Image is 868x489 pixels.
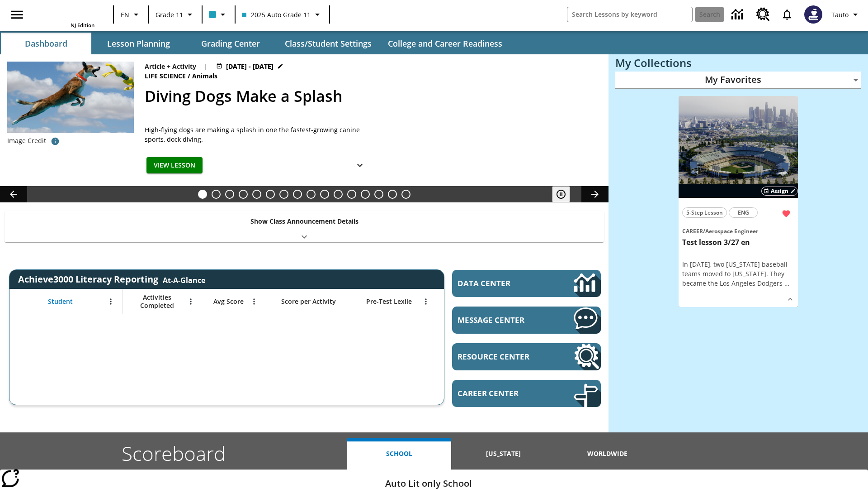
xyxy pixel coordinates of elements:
button: Select a new avatar [799,3,828,26]
h2: Diving Dogs Make a Splash [145,85,598,108]
span: Tauto [831,10,849,19]
span: Life Science [145,71,188,81]
img: Avatar [804,5,822,24]
span: Aerospace Engineer [705,227,758,235]
div: High-flying dogs are making a splash in one the fastest-growing canine sports, dock diving. [145,125,371,144]
span: / [703,227,705,235]
span: Avg Score [213,297,244,306]
button: Worldwide [556,438,660,470]
a: Data Center [452,270,601,297]
span: 5-Step Lesson [686,208,723,217]
span: Data Center [458,278,543,288]
span: Score per Activity [281,297,336,306]
button: Slide 5 The Last Homesteaders [252,190,261,199]
h3: Test lesson 3/27 en [682,238,794,247]
button: Slide 4 Cars of the Future? [239,190,248,199]
span: Resource Center [458,351,547,362]
input: search field [567,7,692,22]
div: Pause [552,186,579,202]
button: Class color is light blue. Change class color [205,6,232,23]
span: Topic: Career/Aerospace Engineer [682,226,794,236]
span: Assign [771,187,788,195]
button: Class/Student Settings [278,33,379,54]
button: Slide 11 Pre-release lesson [334,190,343,199]
div: Home [36,3,94,29]
button: Image credit: Gloria Anderson/Alamy Stock Photo [46,133,64,149]
button: Pause [552,186,570,202]
button: 5-Step Lesson [682,207,727,218]
button: Slide 10 Mixed Practice: Citing Evidence [320,190,329,199]
button: Open Menu [247,295,261,308]
button: Assign Choose Dates [761,187,798,196]
span: Career [682,227,703,235]
button: Show Details [351,157,369,174]
span: Message Center [458,315,547,325]
a: Career Center [452,380,601,407]
button: Lesson Planning [93,33,184,54]
div: lesson details [679,96,798,307]
a: Message Center [452,307,601,334]
span: EN [121,10,129,19]
button: Slide 13 Between Two Worlds [361,190,370,199]
button: Dashboard [1,33,91,54]
span: / [188,72,190,80]
a: Resource Center, Will open in new tab [751,2,775,27]
div: My Favorites [615,72,861,89]
button: Open Menu [184,295,198,308]
span: Animals [192,71,219,81]
button: Slide 9 The Invasion of the Free CD [307,190,316,199]
button: [US_STATE] [451,438,555,470]
button: Open Menu [419,295,433,308]
span: Achieve3000 Literacy Reporting [18,273,205,285]
h3: My Collections [615,57,861,69]
p: Article + Activity [145,62,196,71]
a: Resource Center, Will open in new tab [452,343,601,370]
button: Slide 14 Hooray for Constitution Day! [374,190,383,199]
button: ENG [729,207,758,218]
button: Slide 3 Dirty Jobs Kids Had To Do [225,190,234,199]
span: Grade 11 [156,10,183,19]
div: At-A-Glance [163,273,205,285]
button: Open Menu [104,295,118,308]
button: Open side menu [4,1,30,28]
button: Profile/Settings [828,6,864,23]
button: Slide 6 Solar Power to the People [266,190,275,199]
button: Slide 12 Career Lesson [347,190,356,199]
button: Remove from Favorites [778,206,794,222]
button: Aug 27 - Aug 28 Choose Dates [214,62,285,71]
button: Grading Center [185,33,276,54]
span: 2025 Auto Grade 11 [242,10,311,19]
button: Class: 2025 Auto Grade 11, Select your class [238,6,326,23]
span: Activities Completed [127,293,187,310]
button: Language: EN, Select a language [117,6,146,23]
span: | [203,62,207,71]
a: Data Center [726,2,751,27]
button: Slide 2 Do You Want Fries With That? [212,190,221,199]
div: In [DATE], two [US_STATE] baseball teams moved to [US_STATE]. They became the Los Angeles Dodgers [682,259,794,288]
span: Pre-Test Lexile [366,297,412,306]
p: Image Credit [7,136,46,145]
button: Slide 15 Point of View [388,190,397,199]
span: NJ Edition [71,22,94,29]
div: Show Class Announcement Details [5,211,604,242]
span: … [784,279,789,288]
a: Notifications [775,3,799,26]
span: ENG [738,208,749,217]
button: School [347,438,451,470]
span: [DATE] - [DATE] [226,62,274,71]
button: College and Career Readiness [381,33,509,54]
button: Lesson carousel, Next [581,186,609,202]
button: Slide 1 Diving Dogs Make a Splash [198,190,207,199]
span: Student [48,297,73,306]
button: Show Details [783,292,797,306]
img: A dog is jumping high in the air in an attempt to grab a yellow toy with its mouth. [7,62,134,133]
span: Career Center [458,388,547,398]
button: View Lesson [146,157,203,174]
a: Home [36,4,94,22]
button: Grade: Grade 11, Select a grade [152,6,199,23]
button: Slide 7 Attack of the Terrifying Tomatoes [279,190,288,199]
p: Show Class Announcement Details [250,216,359,226]
button: Slide 16 The Constitution's Balancing Act [401,190,410,199]
button: Slide 8 Fashion Forward in Ancient Rome [293,190,302,199]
